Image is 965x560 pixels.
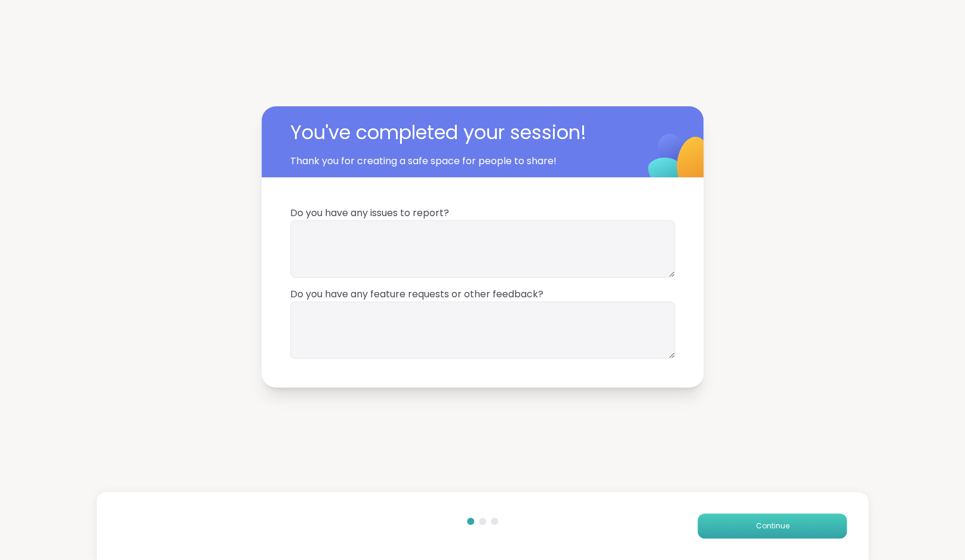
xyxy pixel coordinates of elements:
span: Continue [755,521,789,531]
img: ShareWell Logomark [620,103,739,221]
span: Thank you for creating a safe space for people to share! [290,154,619,168]
button: Continue [697,513,847,539]
span: Do you have any issues to report? [290,206,675,220]
span: You've completed your session! [290,118,637,147]
span: Do you have any feature requests or other feedback? [290,287,675,301]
